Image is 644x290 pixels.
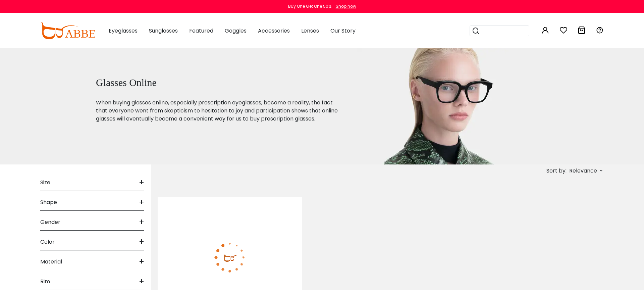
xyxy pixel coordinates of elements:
div: Buy One Get One 50% [288,3,331,9]
span: + [139,175,144,191]
span: + [139,234,144,250]
img: glasses online [357,47,527,164]
span: Sunglasses [149,27,178,35]
span: + [139,274,144,290]
span: Color [40,234,55,250]
span: Material [40,254,62,270]
span: Our Story [330,27,356,35]
a: Shop now [332,3,356,9]
span: Lenses [301,27,319,35]
span: + [139,254,144,270]
span: Accessories [258,27,290,35]
div: Shop now [336,3,356,9]
span: Gender [40,214,60,230]
img: abbeglasses.com [40,22,95,39]
span: Shape [40,194,57,210]
span: + [139,194,144,210]
span: Relevance [569,165,597,177]
h1: Glasses Online [96,77,340,89]
span: + [139,214,144,230]
p: When buying glasses online, especially prescription eyeglasses, became a reality, the fact that e... [96,99,340,123]
span: Rim [40,274,50,290]
span: Goggles [225,27,247,35]
span: Size [40,175,50,191]
span: Featured [189,27,213,35]
span: Sort by: [546,167,567,175]
span: Eyeglasses [109,27,138,35]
